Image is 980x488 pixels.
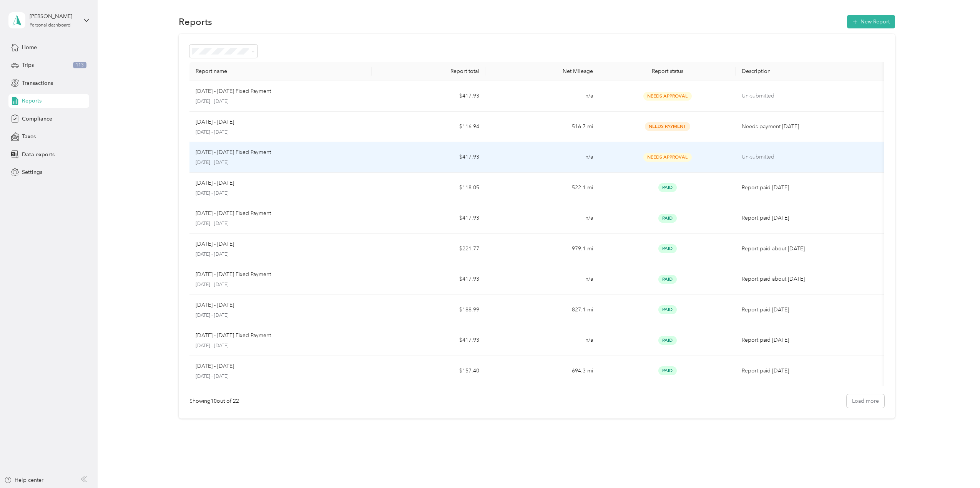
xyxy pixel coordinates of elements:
[196,98,365,105] p: [DATE] - [DATE]
[372,356,485,387] td: $157.40
[196,87,271,96] p: [DATE] - [DATE] Fixed Payment
[658,305,677,314] span: Paid
[485,264,599,295] td: n/a
[179,18,212,26] h1: Reports
[196,148,271,157] p: [DATE] - [DATE] Fixed Payment
[742,92,881,100] p: Un-submitted
[196,362,234,371] p: [DATE] - [DATE]
[372,142,485,173] td: $417.93
[742,122,881,131] p: Needs payment [DATE]
[196,190,365,197] p: [DATE] - [DATE]
[22,43,37,51] span: Home
[485,112,599,142] td: 516.7 mi
[196,270,271,279] p: [DATE] - [DATE] Fixed Payment
[485,325,599,356] td: n/a
[736,62,887,81] th: Description
[658,366,677,375] span: Paid
[485,295,599,326] td: 827.1 mi
[847,394,884,408] button: Load more
[742,214,881,222] p: Report paid [DATE]
[196,209,271,218] p: [DATE] - [DATE] Fixed Payment
[372,295,485,326] td: $188.99
[4,476,43,484] button: Help center
[22,97,42,105] span: Reports
[22,61,34,69] span: Trips
[742,184,881,192] p: Report paid [DATE]
[30,23,71,28] div: Personal dashboard
[196,220,365,227] p: [DATE] - [DATE]
[742,275,881,283] p: Report paid about [DATE]
[485,173,599,203] td: 522.1 mi
[643,153,692,162] span: Needs Approval
[742,336,881,344] p: Report paid [DATE]
[372,173,485,203] td: $118.05
[196,301,234,309] p: [DATE] - [DATE]
[22,168,42,176] span: Settings
[658,275,677,284] span: Paid
[22,132,36,141] span: Taxes
[372,112,485,142] td: $116.94
[372,81,485,112] td: $417.93
[643,92,692,101] span: Needs Approval
[196,118,234,126] p: [DATE] - [DATE]
[605,68,729,74] div: Report status
[196,159,365,166] p: [DATE] - [DATE]
[485,142,599,173] td: n/a
[485,62,599,81] th: Net Mileage
[742,306,881,314] p: Report paid [DATE]
[22,79,53,87] span: Transactions
[196,129,365,136] p: [DATE] - [DATE]
[372,62,485,81] th: Report total
[742,245,881,253] p: Report paid about [DATE]
[196,331,271,340] p: [DATE] - [DATE] Fixed Payment
[196,240,234,248] p: [DATE] - [DATE]
[196,281,365,288] p: [DATE] - [DATE]
[485,234,599,265] td: 979.1 mi
[658,244,677,253] span: Paid
[847,15,895,28] button: New Report
[372,203,485,234] td: $417.93
[22,115,52,123] span: Compliance
[742,153,881,161] p: Un-submitted
[196,179,234,187] p: [DATE] - [DATE]
[372,264,485,295] td: $417.93
[372,325,485,356] td: $417.93
[30,12,78,20] div: [PERSON_NAME]
[658,183,677,192] span: Paid
[372,234,485,265] td: $221.77
[645,122,690,131] span: Needs Payment
[189,397,239,405] div: Showing 10 out of 22
[196,342,365,349] p: [DATE] - [DATE]
[22,151,55,159] span: Data exports
[196,373,365,380] p: [DATE] - [DATE]
[658,336,677,345] span: Paid
[485,356,599,387] td: 694.3 mi
[485,81,599,112] td: n/a
[196,251,365,258] p: [DATE] - [DATE]
[742,367,881,375] p: Report paid [DATE]
[73,62,86,69] span: 113
[196,312,365,319] p: [DATE] - [DATE]
[189,62,372,81] th: Report name
[658,214,677,223] span: Paid
[937,445,980,488] iframe: Everlance-gr Chat Button Frame
[485,203,599,234] td: n/a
